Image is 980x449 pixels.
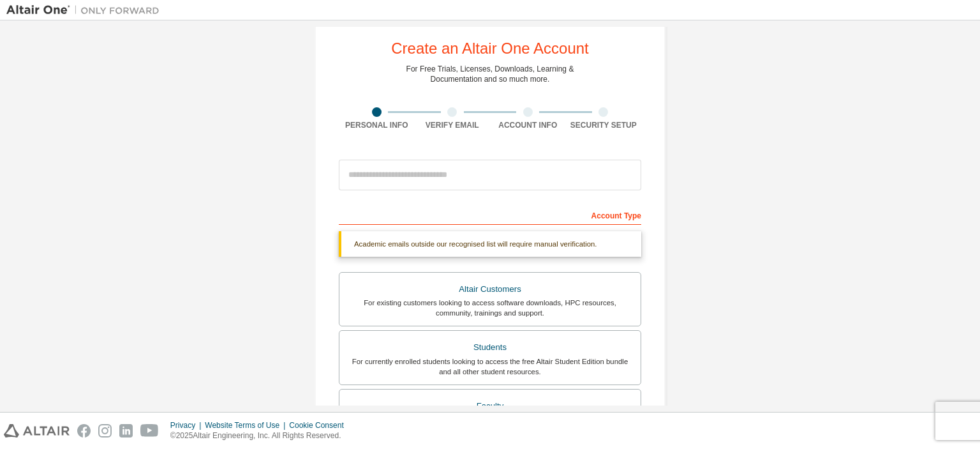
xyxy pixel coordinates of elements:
div: Privacy [170,420,205,430]
div: Cookie Consent [289,420,351,430]
div: For existing customers looking to access software downloads, HPC resources, community, trainings ... [347,298,633,318]
div: Account Type [339,204,641,225]
div: Students [347,339,633,356]
div: Security Setup [566,120,642,130]
div: Academic emails outside our recognised list will require manual verification. [339,231,641,257]
div: For Free Trials, Licenses, Downloads, Learning & Documentation and so much more. [406,64,574,84]
div: Faculty [347,397,633,415]
p: © 2025 Altair Engineering, Inc. All Rights Reserved. [170,430,352,441]
div: Verify Email [415,120,491,130]
div: Personal Info [339,120,415,130]
div: For currently enrolled students looking to access the free Altair Student Edition bundle and all ... [347,356,633,377]
img: instagram.svg [98,424,112,438]
img: facebook.svg [77,424,91,438]
div: Create an Altair One Account [391,41,589,56]
img: linkedin.svg [119,424,133,438]
div: Account Info [490,120,566,130]
div: Website Terms of Use [205,420,289,430]
img: altair_logo.svg [4,424,70,438]
img: Altair One [6,4,166,17]
div: Altair Customers [347,280,633,298]
img: youtube.svg [140,424,159,438]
